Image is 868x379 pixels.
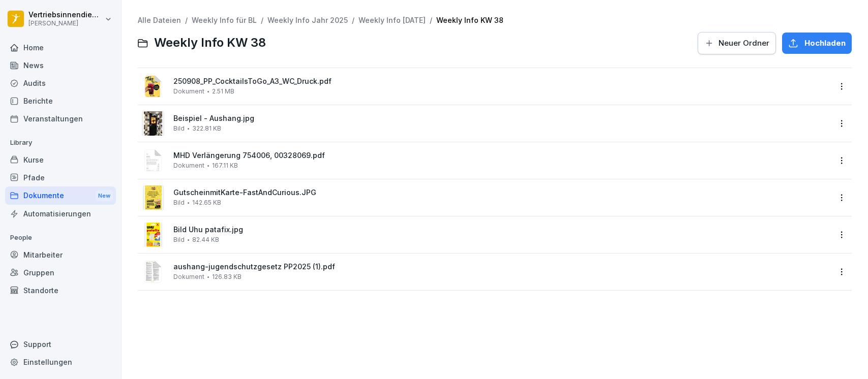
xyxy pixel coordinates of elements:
[5,281,116,299] a: Standorte
[358,16,426,24] a: Weekly Info [DATE]
[352,16,354,25] span: /
[5,74,116,92] a: Audits
[804,38,846,49] span: Hochladen
[698,32,776,54] button: Neuer Ordner
[192,199,221,206] span: 142.65 KB
[173,114,830,123] span: Beispiel - Aushang.jpg
[5,186,116,205] div: Dokumente
[146,223,160,247] img: image thumbnail
[138,16,181,24] a: Alle Dateien
[5,135,116,151] p: Library
[719,38,769,49] span: Neuer Ordner
[96,190,113,202] div: New
[5,169,116,186] a: Pfade
[173,162,204,169] span: Dokument
[430,16,432,25] span: /
[5,246,116,264] a: Mitarbeiter
[173,273,204,280] span: Dokument
[782,33,852,54] button: Hochladen
[173,226,830,234] span: Bild Uhu patafix.jpg
[5,186,116,205] a: DokumenteNew
[154,36,266,50] span: Weekly Info KW 38
[28,20,103,27] p: [PERSON_NAME]
[212,88,234,95] span: 2.51 MB
[212,273,242,280] span: 126.83 KB
[5,205,116,223] a: Automatisierungen
[173,199,185,206] span: Bild
[173,77,830,86] span: 250908_PP_CocktailsToGo_A3_WC_Druck.pdf
[5,92,116,110] a: Berichte
[173,151,830,160] span: MHD Verlängerung 754006, 00328069.pdf
[192,16,257,24] a: Weekly Info für BL
[185,16,188,25] span: /
[5,110,116,128] a: Veranstaltungen
[212,162,238,169] span: 167.11 KB
[5,353,116,371] a: Einstellungen
[145,185,162,210] img: image thumbnail
[5,39,116,56] a: Home
[144,111,162,136] img: image thumbnail
[261,16,263,25] span: /
[28,11,103,19] p: Vertriebsinnendienst
[5,151,116,169] a: Kurse
[173,236,185,243] span: Bild
[5,230,116,246] p: People
[173,263,830,271] span: aushang-jugendschutzgesetz PP2025 (1).pdf
[5,335,116,353] div: Support
[5,56,116,74] a: News
[192,236,219,243] span: 82.44 KB
[173,188,830,197] span: GutscheinmitKarte-FastAndCurious.JPG
[5,264,116,281] a: Gruppen
[192,125,221,132] span: 322.81 KB
[267,16,348,24] a: Weekly Info Jahr 2025
[436,16,503,24] a: Weekly Info KW 38
[173,125,185,132] span: Bild
[173,88,204,95] span: Dokument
